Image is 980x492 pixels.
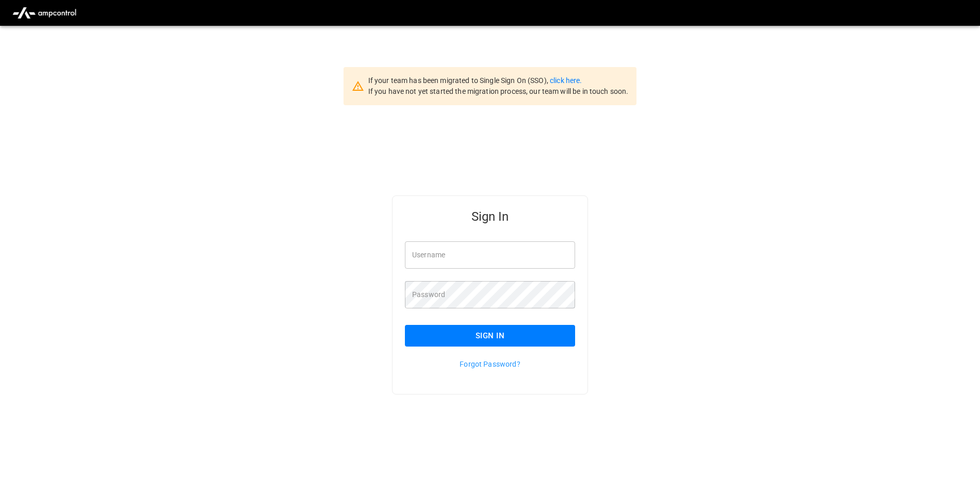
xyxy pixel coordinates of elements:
[368,76,550,85] span: If your team has been migrated to Single Sign On (SSO),
[405,208,575,225] h5: Sign In
[368,87,629,95] span: If you have not yet started the migration process, our team will be in touch soon.
[405,359,575,369] p: Forgot Password?
[405,325,575,347] button: Sign In
[8,3,80,23] img: ampcontrol.io logo
[550,76,582,85] a: click here.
